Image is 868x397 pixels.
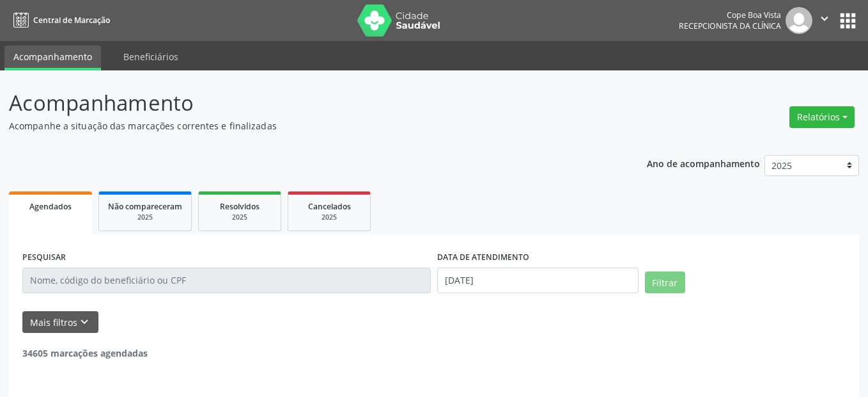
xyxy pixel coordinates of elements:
span: Cancelados [308,201,351,212]
span: Não compareceram [108,201,182,212]
button: Relatórios [789,106,855,128]
strong: 34605 marcações agendadas [22,347,148,359]
span: Recepcionista da clínica [679,20,781,31]
label: PESQUISAR [22,248,66,268]
input: Nome, código do beneficiário ou CPF [22,268,431,293]
i: keyboard_arrow_down [77,315,91,329]
div: Cope Boa Vista [679,10,781,20]
label: DATA DE ATENDIMENTO [437,248,529,268]
button: Mais filtroskeyboard_arrow_down [22,311,98,334]
p: Acompanhe a situação das marcações correntes e finalizadas [9,119,604,133]
div: 2025 [208,213,272,222]
img: img [786,7,812,34]
a: Acompanhamento [4,45,101,70]
div: 2025 [108,213,182,222]
p: Ano de acompanhamento [647,155,760,171]
div: 2025 [297,213,361,222]
span: Agendados [29,201,72,212]
a: Beneficiários [114,45,187,68]
input: Selecione um intervalo [437,268,639,293]
span: Central de Marcação [33,15,110,26]
button:  [812,7,837,34]
span: Resolvidos [220,201,260,212]
button: apps [837,10,859,32]
button: Filtrar [645,271,685,293]
i:  [818,12,832,26]
a: Central de Marcação [9,10,110,31]
p: Acompanhamento [9,87,604,119]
